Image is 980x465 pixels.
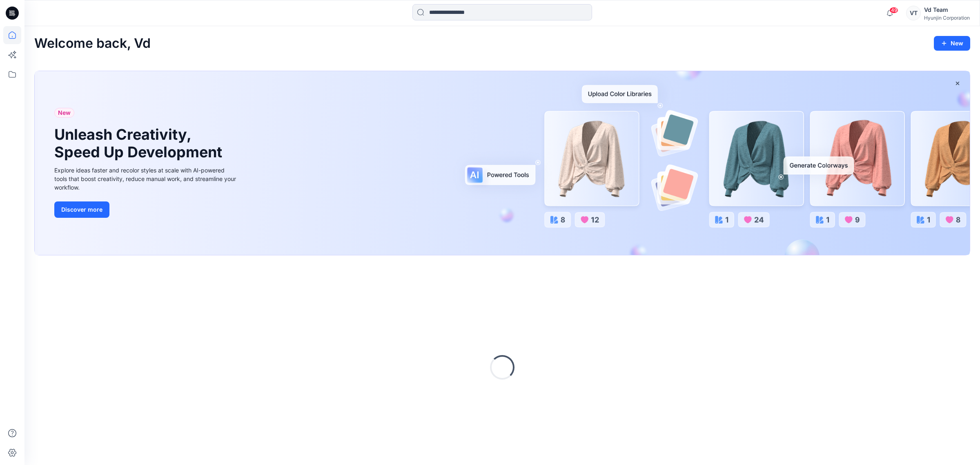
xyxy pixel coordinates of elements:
[58,108,71,118] span: New
[34,36,151,51] h2: Welcome back, Vd
[924,5,970,15] div: Vd Team
[934,36,970,51] button: New
[54,201,109,218] button: Discover more
[906,6,921,20] div: VT
[54,126,226,161] h1: Unleash Creativity, Speed Up Development
[54,201,238,218] a: Discover more
[924,15,970,21] div: Hyunjin Corporation
[54,166,238,192] div: Explore ideas faster and recolor styles at scale with AI-powered tools that boost creativity, red...
[889,7,898,13] span: 49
